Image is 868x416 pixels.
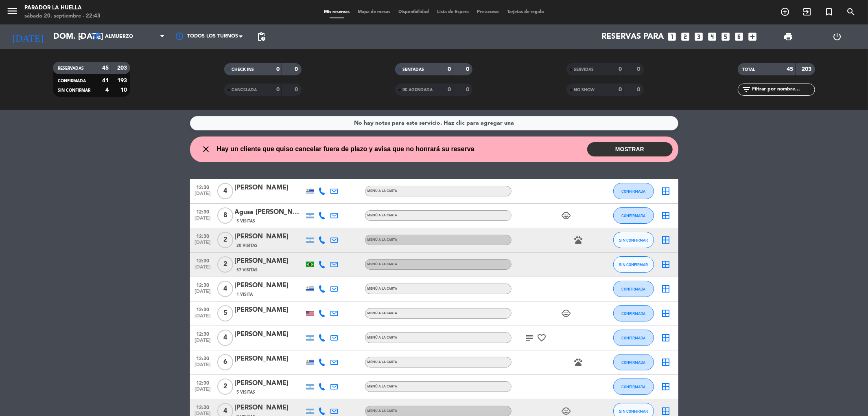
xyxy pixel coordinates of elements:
span: MENÚ A LA CARTA [367,336,398,339]
div: LOG OUT [813,24,862,49]
i: search [846,7,856,17]
div: Parador La Huella [24,4,101,12]
div: [PERSON_NAME] [235,329,304,340]
span: CONFIRMADA [621,189,645,194]
span: MENÚ A LA CARTA [367,312,398,315]
span: SENTADAS [402,68,424,72]
i: looks_3 [694,31,704,42]
strong: 0 [637,87,642,92]
strong: 0 [276,87,280,92]
span: 12:30 [193,182,213,191]
strong: 0 [276,66,280,72]
strong: 45 [102,65,109,71]
i: pets [574,235,584,245]
i: subject [525,333,535,343]
div: [PERSON_NAME] [235,256,304,266]
span: [DATE] [193,216,213,225]
strong: 0 [619,66,622,72]
i: border_all [661,284,671,294]
span: MENÚ A LA CARTA [367,189,398,193]
span: NO SHOW [574,88,595,92]
span: Hay un cliente que quiso cancelar fuera de plazo y avisa que no honrará su reserva [217,144,474,154]
span: 4 [217,281,233,297]
button: CONFIRMADA [613,330,654,346]
i: add_circle_outline [780,7,790,17]
div: [PERSON_NAME] [235,378,304,389]
strong: 0 [295,87,300,92]
button: CONFIRMADA [613,183,654,199]
i: looks_4 [707,31,718,42]
i: arrow_drop_down [76,32,85,42]
i: border_all [661,357,671,367]
span: SIN CONFIRMAR [619,409,648,414]
div: [PERSON_NAME] [235,354,304,364]
span: [DATE] [193,338,213,347]
span: CONFIRMADA [621,360,645,365]
span: MENÚ A LA CARTA [367,409,398,413]
i: favorite_border [537,333,547,343]
i: border_all [661,382,671,392]
span: MENÚ A LA CARTA [367,361,398,364]
span: Lista de Espera [433,10,473,14]
span: CONFIRMADA [621,214,645,218]
i: looks_6 [734,31,745,42]
span: 12:30 [193,207,213,216]
span: SIN CONFIRMAR [619,262,648,267]
span: CONFIRMADA [621,311,645,316]
strong: 203 [802,66,813,72]
i: looks_one [667,31,678,42]
span: MENÚ A LA CARTA [367,263,398,266]
span: Mis reservas [320,10,354,14]
i: child_care [562,308,571,318]
i: close [201,144,211,154]
strong: 0 [448,66,451,72]
button: CONFIRMADA [613,305,654,321]
div: [PERSON_NAME] [235,305,304,315]
span: 12:30 [193,304,213,314]
span: CONFIRMADA [621,336,645,340]
span: Reservas para [602,32,664,42]
span: 4 [217,183,233,199]
strong: 0 [448,87,451,92]
span: [DATE] [193,240,213,249]
span: RESERVADAS [58,66,84,70]
span: MENÚ A LA CARTA [367,214,398,217]
span: [DATE] [193,387,213,396]
span: 1 Visita [237,291,253,298]
i: turned_in_not [824,7,834,17]
span: [DATE] [193,289,213,298]
i: border_all [661,406,671,416]
span: 20 Visitas [237,242,258,249]
strong: 0 [295,66,300,72]
strong: 0 [637,66,642,72]
div: No hay notas para este servicio. Haz clic para agregar una [354,119,514,128]
strong: 0 [466,66,471,72]
span: 2 [217,379,233,395]
span: CONFIRMADA [621,287,645,291]
span: 12:30 [193,329,213,338]
i: border_all [661,235,671,245]
span: 2 [217,256,233,273]
span: SERVIDAS [574,68,594,72]
span: Almuerzo [105,34,133,40]
div: [PERSON_NAME] [235,183,304,193]
i: child_care [562,406,571,416]
i: filter_list [742,85,752,95]
input: Filtrar por nombre... [752,85,815,94]
span: CONFIRMADA [621,385,645,389]
div: [PERSON_NAME] [235,403,304,413]
span: 12:30 [193,402,213,412]
button: CONFIRMADA [613,207,654,224]
span: MENÚ A LA CARTA [367,238,398,242]
strong: 45 [787,66,793,72]
span: 12:30 [193,378,213,387]
span: CHECK INS [232,68,254,72]
span: 5 [217,305,233,321]
i: add_box [748,31,758,42]
span: 2 [217,232,233,248]
i: border_all [661,333,671,343]
span: [DATE] [193,264,213,274]
span: Pre-acceso [473,10,503,14]
span: [DATE] [193,362,213,372]
span: 5 Visitas [237,218,256,225]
